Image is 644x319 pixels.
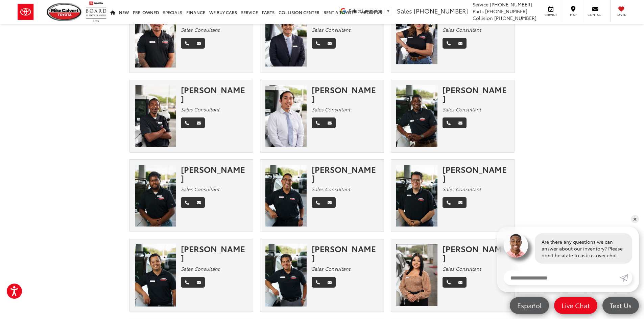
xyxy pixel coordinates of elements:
[47,3,82,21] img: Mike Calvert Toyota
[181,277,193,288] a: Phone
[181,165,248,183] div: [PERSON_NAME]
[602,297,639,314] a: Text Us
[473,1,488,8] span: Service
[443,165,509,183] div: [PERSON_NAME]
[396,85,437,147] img: Victor Balogun
[494,15,536,21] span: [PHONE_NUMBER]
[510,297,549,314] a: Español
[504,233,528,258] img: Agent profile photo
[443,186,481,192] em: Sales Consultant
[181,197,193,208] a: Phone
[606,301,635,310] span: Text Us
[535,233,632,264] div: Are there any questions we can answer about our inventory? Please don't hesitate to ask us over c...
[312,265,350,272] em: Sales Consultant
[193,197,205,208] a: Email
[181,186,219,192] em: Sales Consultant
[324,277,336,288] a: Email
[485,8,527,15] span: [PHONE_NUMBER]
[181,244,248,262] div: [PERSON_NAME]
[324,38,336,49] a: Email
[135,5,176,67] img: Efrain Jaimes
[181,265,219,272] em: Sales Consultant
[558,301,593,310] span: Live Chat
[443,265,481,272] em: Sales Consultant
[312,117,324,128] a: Phone
[312,106,350,113] em: Sales Consultant
[312,186,350,192] em: Sales Consultant
[443,244,509,262] div: [PERSON_NAME]
[443,85,509,103] div: [PERSON_NAME]
[135,244,176,306] img: Carlos Fernandez
[265,85,307,147] img: Paul Morales
[414,6,468,15] span: [PHONE_NUMBER]
[454,197,467,208] a: Email
[443,117,455,128] a: Phone
[443,106,481,113] em: Sales Consultant
[566,12,580,17] span: Map
[324,117,336,128] a: Email
[454,117,467,128] a: Email
[554,297,597,314] a: Live Chat
[312,277,324,288] a: Phone
[265,5,307,67] img: Rene Ayala
[397,6,412,15] span: Sales
[181,117,193,128] a: Phone
[514,301,545,310] span: Español
[614,12,629,17] span: Saved
[312,197,324,208] a: Phone
[384,8,384,14] span: ​
[396,244,437,306] img: Vanessa Escalante
[193,117,205,128] a: Email
[443,26,481,33] em: Sales Consultant
[454,277,467,288] a: Email
[181,85,248,103] div: [PERSON_NAME]
[181,106,219,113] em: Sales Consultant
[620,270,632,285] a: Submit
[454,38,467,49] a: Email
[193,277,205,288] a: Email
[504,270,620,285] input: Enter your message
[473,15,493,21] span: Collision
[312,38,324,49] a: Phone
[135,85,176,147] img: Blake Davis
[396,5,437,67] img: Dora Garcia
[193,38,205,49] a: Email
[181,26,219,33] em: Sales Consultant
[265,244,307,307] img: Daniel Fernandez
[312,165,379,183] div: [PERSON_NAME]
[588,12,603,17] span: Contact
[443,197,455,208] a: Phone
[443,277,455,288] a: Phone
[396,165,437,227] img: Javier Saenz
[265,165,307,227] img: Seferino Palacios
[386,8,390,14] span: ▼
[490,1,532,8] span: [PHONE_NUMBER]
[543,12,558,17] span: Service
[181,38,193,49] a: Phone
[312,85,379,103] div: [PERSON_NAME]
[324,197,336,208] a: Email
[312,244,379,262] div: [PERSON_NAME]
[443,38,455,49] a: Phone
[473,8,484,15] span: Parts
[312,26,350,33] em: Sales Consultant
[135,165,176,227] img: Ebenezer Bhaskaran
